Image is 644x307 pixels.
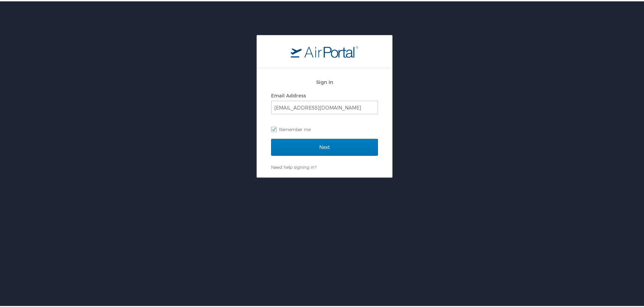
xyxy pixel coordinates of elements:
img: logo [291,44,358,56]
a: Need help signing in? [271,163,316,168]
label: Remember me [271,123,378,133]
input: Next [271,137,378,154]
h2: Sign In [271,77,378,85]
label: Email Address [271,91,306,97]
